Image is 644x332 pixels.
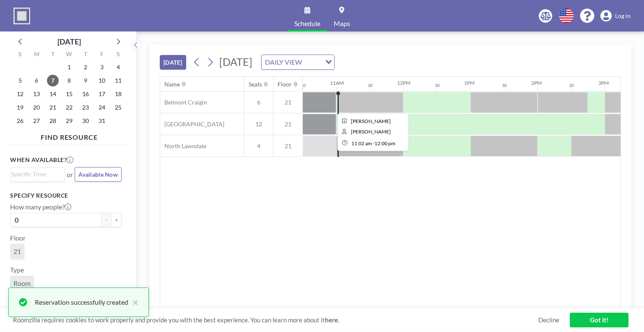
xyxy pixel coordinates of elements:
span: Saturday, October 4, 2025 [112,61,124,73]
span: Wednesday, October 1, 2025 [63,61,75,73]
span: Friday, October 17, 2025 [96,88,108,100]
div: 30 [368,83,373,88]
span: Log in [615,12,631,20]
div: Search for option [262,55,334,69]
input: Search for option [11,170,60,179]
span: Thursday, October 9, 2025 [80,75,91,86]
div: 3PM [598,80,609,86]
span: Available Now [78,171,118,178]
span: Saturday, October 25, 2025 [112,102,124,113]
span: Thursday, October 2, 2025 [80,61,91,73]
span: Belmont Craigin [160,99,207,106]
span: 21 [273,120,303,128]
a: Decline [538,316,559,324]
span: [DATE] [219,55,252,68]
span: Schedule [294,20,320,27]
span: Thursday, October 23, 2025 [80,102,91,113]
div: M [29,50,45,60]
span: Thursday, October 16, 2025 [80,88,91,100]
span: or [67,170,73,179]
span: Wednesday, October 8, 2025 [63,75,75,86]
span: Monday, October 6, 2025 [31,75,42,86]
span: Monday, October 27, 2025 [31,115,42,127]
span: 21 [13,247,21,255]
div: S [12,50,29,60]
span: 6 [244,99,273,106]
div: W [61,50,78,60]
span: 12 [244,120,273,128]
div: 11AM [330,80,344,86]
a: here. [325,316,339,324]
div: 1PM [464,80,475,86]
button: close [128,297,138,307]
span: Tuesday, October 21, 2025 [47,102,59,113]
div: F [93,50,110,60]
div: T [77,50,93,60]
span: Monday, October 13, 2025 [31,88,42,100]
span: Tuesday, October 14, 2025 [47,88,59,100]
button: - [101,213,112,227]
span: Saturday, October 18, 2025 [112,88,124,100]
span: 12:00 PM [374,140,395,146]
label: Floor [10,234,26,242]
div: 30 [301,83,306,88]
div: [DATE] [57,36,81,47]
div: 12PM [397,80,410,86]
span: Friday, October 24, 2025 [96,102,108,113]
div: 30 [435,83,440,88]
label: How many people? [10,203,71,211]
span: Roomzilla requires cookies to work properly and provide you with the best experience. You can lea... [13,316,538,324]
span: DAILY VIEW [263,57,304,68]
a: Got it! [570,313,628,327]
div: Name [164,81,180,88]
div: 30 [502,83,507,88]
img: organization-logo [13,8,30,24]
span: - [373,140,374,146]
div: Reservation successfully created [35,297,128,307]
span: Tuesday, October 7, 2025 [47,75,59,86]
div: Floor [278,81,292,88]
span: 21 [273,142,303,150]
div: Seats [249,81,262,88]
label: Type [10,266,24,274]
span: Sunday, October 5, 2025 [14,75,26,86]
span: North Lawndale [160,142,206,150]
div: 2PM [531,80,542,86]
h3: Specify resource [10,192,122,199]
h4: FIND RESOURCE [10,130,128,141]
button: + [112,213,122,227]
span: Wednesday, October 15, 2025 [63,88,75,100]
span: 4 [244,142,273,150]
span: Room [13,279,31,287]
span: Maps [334,20,350,27]
span: Saturday, October 11, 2025 [112,75,124,86]
div: S [110,50,126,60]
span: Monday, October 20, 2025 [31,102,42,113]
a: Log in [600,10,631,22]
span: Friday, October 31, 2025 [96,115,108,127]
span: Wednesday, October 22, 2025 [63,102,75,113]
div: T [45,50,61,60]
button: Available Now [75,167,122,182]
span: 21 [273,99,303,106]
span: Wednesday, October 29, 2025 [63,115,75,127]
span: arichards arichards [351,128,391,135]
span: [GEOGRAPHIC_DATA] [160,120,224,128]
input: Search for option [304,57,320,68]
span: Tuesday, October 28, 2025 [47,115,59,127]
span: Sunday, October 26, 2025 [14,115,26,127]
span: Sunday, October 12, 2025 [14,88,26,100]
div: 30 [569,83,574,88]
div: Search for option [10,168,65,180]
span: 11:02 AM [351,140,372,146]
span: Friday, October 10, 2025 [96,75,108,86]
span: Aubrey [351,118,391,124]
span: Thursday, October 30, 2025 [80,115,91,127]
span: Sunday, October 19, 2025 [14,102,26,113]
span: Friday, October 3, 2025 [96,61,108,73]
button: [DATE] [160,55,186,70]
